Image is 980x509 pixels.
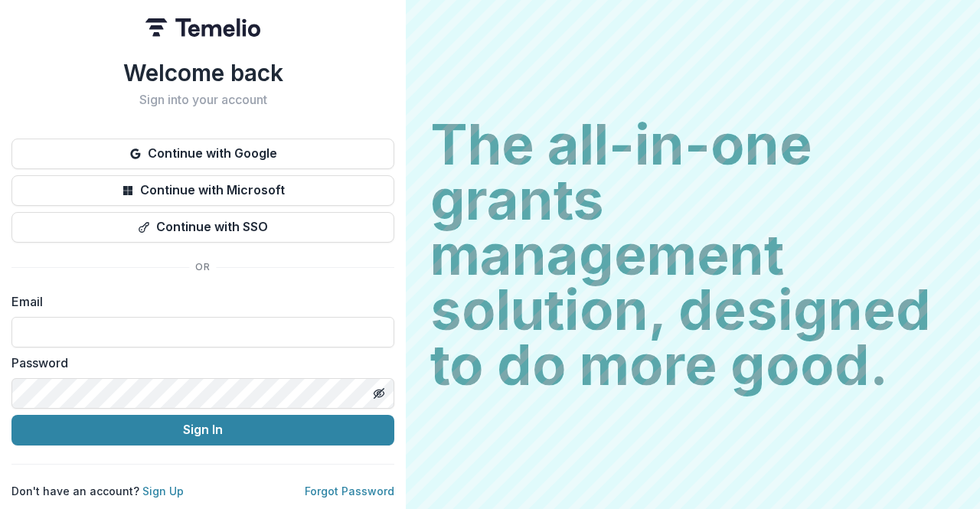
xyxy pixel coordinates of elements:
a: Forgot Password [305,485,394,498]
button: Sign In [11,415,394,445]
button: Toggle password visibility [367,381,391,406]
h2: Sign into your account [11,93,394,107]
button: Continue with Google [11,139,394,169]
h1: Welcome back [11,59,394,86]
button: Continue with Microsoft [11,175,394,206]
label: Password [11,354,385,372]
p: Don't have an account? [11,483,184,499]
button: Continue with SSO [11,212,394,243]
label: Email [11,292,385,311]
img: Temelio [145,18,260,37]
a: Sign Up [142,485,184,498]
